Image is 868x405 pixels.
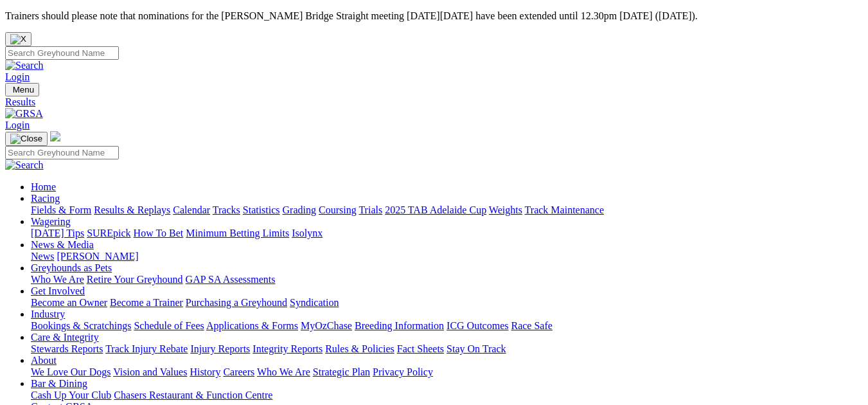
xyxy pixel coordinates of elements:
[94,204,170,215] a: Results & Replays
[301,320,352,331] a: MyOzChase
[190,366,220,377] a: History
[173,204,210,215] a: Calendar
[134,228,184,239] a: How To Bet
[31,285,85,296] a: Get Involved
[31,320,131,331] a: Bookings & Scratchings
[283,204,316,215] a: Grading
[489,204,522,215] a: Weights
[257,366,310,377] a: Who We Are
[50,131,60,141] img: logo-grsa-white.png
[31,216,71,227] a: Wagering
[373,366,433,377] a: Privacy Policy
[31,297,863,309] div: Get Involved
[243,204,280,215] a: Statistics
[31,366,863,378] div: About
[385,204,486,215] a: 2025 TAB Adelaide Cup
[105,343,188,354] a: Track Injury Rebate
[292,228,323,239] a: Isolynx
[5,71,30,82] a: Login
[206,320,298,331] a: Applications & Forms
[31,274,84,285] a: Who We Are
[31,239,94,250] a: News & Media
[5,108,43,120] img: GRSA
[10,34,26,44] img: X
[31,204,863,216] div: Racing
[31,390,111,401] a: Cash Up Your Club
[5,146,119,159] input: Search
[31,251,54,262] a: News
[447,343,506,354] a: Stay On Track
[325,343,394,354] a: Rules & Policies
[223,366,254,377] a: Careers
[186,297,287,308] a: Purchasing a Greyhound
[319,204,357,215] a: Coursing
[213,204,240,215] a: Tracks
[5,159,44,171] img: Search
[525,204,604,215] a: Track Maintenance
[31,297,107,308] a: Become an Owner
[87,228,130,239] a: SUREpick
[13,85,34,94] span: Menu
[252,343,323,354] a: Integrity Reports
[5,60,44,71] img: Search
[5,32,31,46] button: Close
[134,320,204,331] a: Schedule of Fees
[31,343,863,355] div: Care & Integrity
[447,320,508,331] a: ICG Outcomes
[190,343,250,354] a: Injury Reports
[511,320,552,331] a: Race Safe
[290,297,339,308] a: Syndication
[31,228,84,239] a: [DATE] Tips
[186,228,289,239] a: Minimum Betting Limits
[31,193,60,204] a: Racing
[313,366,370,377] a: Strategic Plan
[87,274,183,285] a: Retire Your Greyhound
[31,181,56,192] a: Home
[31,309,65,319] a: Industry
[31,390,863,401] div: Bar & Dining
[31,332,99,343] a: Care & Integrity
[397,343,444,354] a: Fact Sheets
[31,355,57,366] a: About
[359,204,382,215] a: Trials
[31,228,863,239] div: Wagering
[31,274,863,285] div: Greyhounds as Pets
[57,251,138,262] a: [PERSON_NAME]
[5,10,863,22] p: Trainers should please note that nominations for the [PERSON_NAME] Bridge Straight meeting [DATE]...
[113,366,187,377] a: Vision and Values
[5,132,48,146] button: Toggle navigation
[31,320,863,332] div: Industry
[5,46,119,60] input: Search
[5,83,39,96] button: Toggle navigation
[10,134,42,144] img: Close
[31,343,103,354] a: Stewards Reports
[114,390,272,401] a: Chasers Restaurant & Function Centre
[31,204,91,215] a: Fields & Form
[31,262,112,273] a: Greyhounds as Pets
[31,366,111,377] a: We Love Our Dogs
[355,320,444,331] a: Breeding Information
[31,378,87,389] a: Bar & Dining
[110,297,183,308] a: Become a Trainer
[31,251,863,262] div: News & Media
[5,96,863,108] a: Results
[186,274,276,285] a: GAP SA Assessments
[5,120,30,130] a: Login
